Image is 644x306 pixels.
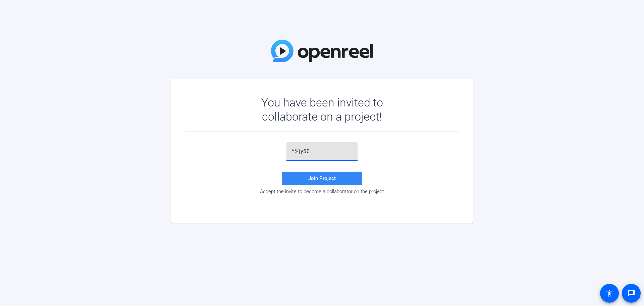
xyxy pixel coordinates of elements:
[292,147,352,156] input: Password
[627,289,635,297] mat-icon: message
[308,175,336,181] span: Join Project
[242,95,402,124] div: You have been invited to collaborate on a project!
[605,289,613,297] mat-icon: accessibility
[184,188,460,194] div: Accept the invite to become a collaborator on the project
[271,40,373,62] img: OpenReel Logo
[282,172,362,185] button: Join Project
